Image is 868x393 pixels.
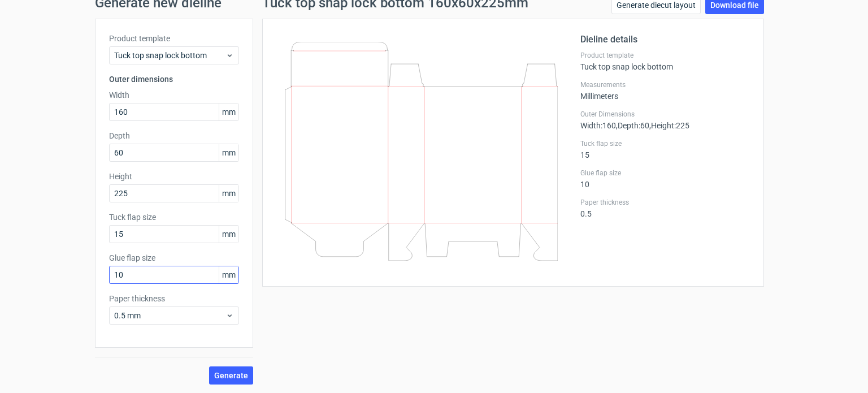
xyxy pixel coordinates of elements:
span: , Depth : 60 [616,121,649,130]
h3: Outer dimensions [109,74,239,85]
div: Tuck top snap lock bottom [580,51,750,71]
span: Width : 160 [580,121,616,130]
label: Width [109,89,239,101]
label: Paper thickness [580,198,750,207]
div: Millimeters [580,80,750,101]
label: Product template [109,33,239,44]
span: Tuck top snap lock bottom [114,50,225,61]
label: Outer Dimensions [580,110,750,119]
label: Glue flap size [109,252,239,264]
button: Generate [209,366,253,385]
span: mm [219,144,238,161]
label: Tuck flap size [109,211,239,223]
label: Depth [109,130,239,141]
span: Generate [214,372,248,379]
span: mm [219,103,238,120]
label: Product template [580,51,750,60]
label: Measurements [580,80,750,89]
span: , Height : 225 [649,121,689,130]
label: Tuck flap size [580,139,750,148]
label: Height [109,171,239,182]
div: 0.5 [580,198,750,218]
span: 0.5 mm [114,310,225,321]
div: 10 [580,169,750,189]
h2: Dieline details [580,33,750,46]
span: mm [219,185,238,202]
label: Glue flap size [580,169,750,178]
div: 15 [580,139,750,159]
label: Paper thickness [109,293,239,304]
span: mm [219,226,238,243]
span: mm [219,266,238,283]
